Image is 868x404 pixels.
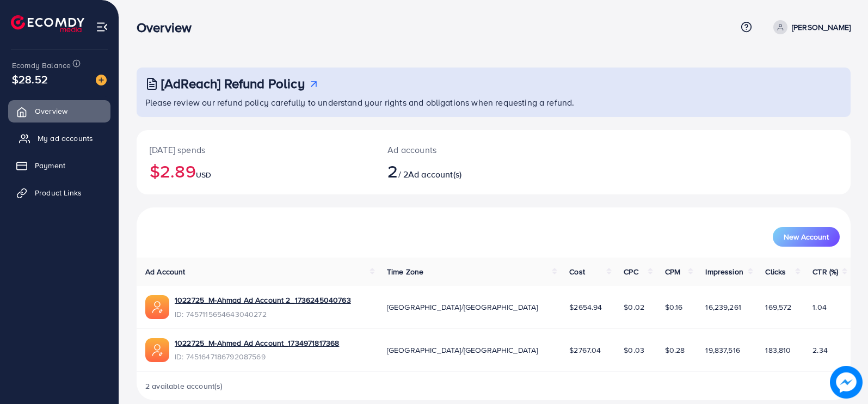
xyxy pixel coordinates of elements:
span: Ad Account [145,266,186,277]
span: 1.04 [812,302,827,313]
span: $0.16 [665,302,683,313]
span: $0.28 [665,345,685,356]
span: [GEOGRAPHIC_DATA]/[GEOGRAPHIC_DATA] [387,302,538,313]
span: ID: 7451647186792087569 [175,351,339,362]
span: 2 [387,158,398,183]
h3: Overview [137,20,200,35]
span: New Account [784,233,829,241]
span: 183,810 [765,345,791,356]
span: My ad accounts [38,133,93,144]
img: logo [11,15,84,32]
a: Product Links [8,182,110,204]
a: Overview [8,100,110,122]
span: $2767.04 [569,345,601,356]
span: 16,239,261 [705,302,741,313]
span: $28.52 [12,71,48,87]
span: $0.03 [624,345,644,356]
span: Product Links [35,187,82,198]
span: Impression [705,266,743,277]
a: 1022725_M-Ahmad Ad Account 2_1736245040763 [175,295,351,305]
p: Please review our refund policy carefully to understand your rights and obligations when requesti... [145,96,844,109]
h2: / 2 [387,161,540,181]
a: My ad accounts [8,127,110,149]
span: CTR (%) [812,266,838,277]
span: Ecomdy Balance [12,60,71,71]
img: image [96,75,107,85]
a: Payment [8,155,110,176]
span: [GEOGRAPHIC_DATA]/[GEOGRAPHIC_DATA] [387,345,538,356]
img: ic-ads-acc.e4c84228.svg [145,338,169,362]
p: Ad accounts [387,143,540,156]
h2: $2.89 [150,161,361,181]
img: menu [96,21,108,33]
span: Payment [35,160,65,171]
img: ic-ads-acc.e4c84228.svg [145,295,169,319]
span: 2.34 [812,345,828,356]
a: 1022725_M-Ahmed Ad Account_1734971817368 [175,338,339,348]
img: image [830,366,863,399]
span: Cost [569,266,585,277]
span: 19,837,516 [705,345,740,356]
span: CPM [665,266,680,277]
span: Clicks [765,266,786,277]
h3: [AdReach] Refund Policy [161,76,305,91]
span: Time Zone [387,266,423,277]
a: [PERSON_NAME] [769,20,851,34]
span: CPC [624,266,638,277]
span: $0.02 [624,302,644,313]
span: 2 available account(s) [145,381,223,391]
span: $2654.94 [569,302,602,313]
span: ID: 7457115654643040272 [175,309,351,320]
button: New Account [773,227,840,247]
span: 169,572 [765,302,791,313]
span: USD [196,169,211,180]
p: [PERSON_NAME] [792,21,851,34]
p: [DATE] spends [150,143,361,156]
span: Overview [35,106,67,117]
span: Ad account(s) [408,168,461,180]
